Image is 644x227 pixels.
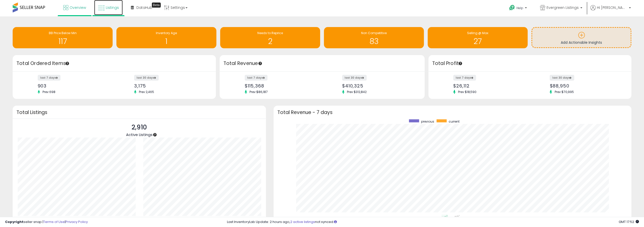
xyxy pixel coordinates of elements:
a: Privacy Policy [66,219,88,224]
a: BB Price Below Min 117 [13,27,113,48]
a: Selling @ Max 27 [428,27,528,48]
a: Terms of Use [43,219,65,224]
a: Add Actionable Insights [532,28,631,47]
i: Get Help [509,5,515,11]
label: last 7 days [245,75,267,81]
span: BB Price Below Min [49,31,77,35]
b: 44 [89,216,95,222]
span: previous [421,119,434,124]
a: Help [505,1,532,16]
div: Tooltip anchor [153,132,157,137]
span: Evergreen Listings [547,5,579,10]
span: DataHub [136,5,152,10]
span: Prev: $70,995 [552,90,576,94]
h1: 83 [326,37,421,46]
p: 2,910 [126,123,153,132]
b: 195 [214,216,221,222]
div: $26,112 [453,83,526,88]
span: Help [516,6,523,10]
span: Prev: 698 [40,90,58,94]
span: Non Competitive [361,31,387,35]
div: $88,950 [550,83,622,88]
h3: Total Listings [16,110,262,114]
strong: Copyright [5,219,24,224]
label: last 30 days [134,75,159,81]
label: last 7 days [453,75,476,81]
span: Prev: 2,465 [136,90,157,94]
span: Inventory Age [156,31,177,35]
div: Tooltip anchor [458,61,463,66]
span: Prev: $18,590 [455,90,479,94]
h3: Total Profit [432,60,628,67]
h3: Total Revenue - 7 days [277,110,628,114]
span: Needs to Reprice [257,31,283,35]
span: current [448,119,459,124]
a: Needs to Reprice 2 [220,27,320,48]
h1: 27 [430,37,525,46]
h1: 1 [119,37,214,46]
h1: 2 [223,37,318,46]
a: Non Competitive 83 [324,27,424,48]
i: Click here to read more about un-synced listings. [334,220,337,223]
label: last 7 days [38,75,60,81]
span: Overview [70,5,86,10]
h3: Total Revenue [223,60,421,67]
span: 2025-10-9 17:52 GMT [619,219,639,224]
span: Add Actionable Insights [561,40,602,45]
div: seller snap | | [5,220,88,224]
b: 2866 [56,216,67,222]
b: 2715 [182,216,191,222]
a: 2 active listings [290,219,315,224]
div: 903 [38,83,111,88]
a: Hi [PERSON_NAME] [590,5,631,16]
div: Tooltip anchor [65,61,70,66]
span: Prev: $312,842 [344,90,369,94]
label: last 30 days [550,75,574,81]
span: Hi [PERSON_NAME] [597,5,627,10]
div: Last InventoryLab Update: 2 hours ago, not synced. [227,220,639,224]
div: $115,368 [245,83,318,88]
div: 3,175 [134,83,207,88]
h1: 117 [15,37,110,46]
span: Listings [106,5,119,10]
div: Tooltip anchor [152,3,161,8]
div: Tooltip anchor [258,61,262,66]
span: Active Listings [126,132,153,137]
label: last 30 days [342,75,367,81]
h3: Total Ordered Items [16,60,212,67]
span: Prev: $86,187 [247,90,270,94]
span: Selling @ Max [467,31,488,35]
div: $410,325 [342,83,416,88]
a: Inventory Age 1 [116,27,216,48]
